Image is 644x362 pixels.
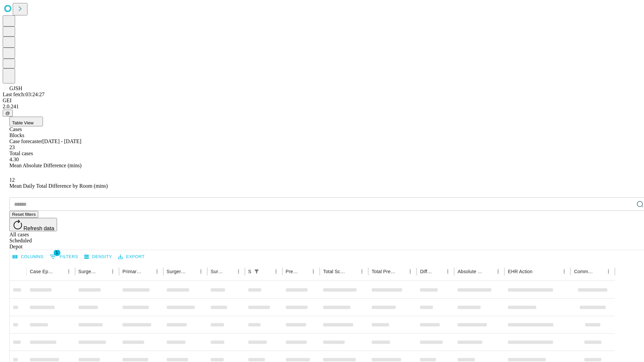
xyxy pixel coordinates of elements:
span: Case forecaster [9,138,42,144]
button: Sort [533,267,542,276]
button: Density [83,252,114,262]
button: Menu [196,267,206,276]
button: Sort [348,267,357,276]
button: Sort [55,267,64,276]
button: Sort [224,267,234,276]
button: Menu [309,267,318,276]
button: Menu [271,267,281,276]
button: Menu [443,267,452,276]
button: Sort [484,267,493,276]
span: Mean Daily Total Difference by Room (mins) [9,183,108,189]
button: Menu [604,267,613,276]
button: Menu [152,267,162,276]
span: Last fetch: 03:24:27 [3,92,45,97]
button: Refresh data [9,218,57,231]
span: 4.30 [9,157,19,162]
button: Show filters [252,267,261,276]
span: Mean Absolute Difference (mins) [9,163,82,168]
button: Select columns [11,252,45,262]
div: 2.0.241 [3,104,641,110]
div: EHR Action [508,269,532,274]
button: Sort [187,267,196,276]
div: Surgery Name [167,269,186,274]
div: Comments [574,269,593,274]
button: Show filters [48,251,80,262]
div: Total Scheduled Duration [323,269,347,274]
span: Reset filters [12,212,36,217]
button: Menu [493,267,503,276]
span: 1 [54,249,60,256]
button: Sort [594,267,604,276]
span: 12 [9,177,15,183]
button: Sort [299,267,309,276]
div: GEI [3,98,641,104]
span: 23 [9,144,15,150]
button: Menu [234,267,243,276]
button: Sort [396,267,406,276]
span: Table View [12,120,34,125]
div: 1 active filter [252,267,261,276]
div: Case Epic Id [30,269,54,274]
button: Sort [99,267,108,276]
button: Sort [262,267,271,276]
div: Predicted In Room Duration [286,269,299,274]
span: [DATE] - [DATE] [42,138,81,144]
button: Export [116,252,146,262]
span: Total cases [9,150,33,156]
button: Reset filters [9,211,38,218]
button: Menu [357,267,367,276]
button: Menu [559,267,569,276]
button: @ [3,110,13,117]
span: @ [5,111,10,116]
div: Difference [420,269,433,274]
div: Total Predicted Duration [372,269,396,274]
button: Sort [143,267,152,276]
div: Scheduled In Room Duration [248,269,251,274]
span: Refresh data [23,226,54,231]
div: Absolute Difference [458,269,483,274]
button: Table View [9,117,43,126]
div: Surgeon Name [78,269,98,274]
span: GJSH [9,85,22,91]
button: Sort [434,267,443,276]
button: Menu [108,267,117,276]
div: Surgery Date [211,269,224,274]
button: Menu [406,267,415,276]
button: Menu [64,267,73,276]
div: Primary Service [122,269,142,274]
